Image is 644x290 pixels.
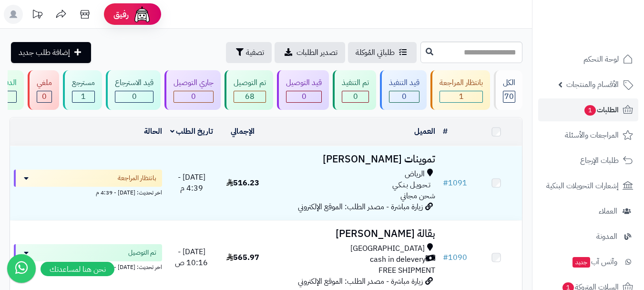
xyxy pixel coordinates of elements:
[538,48,638,71] a: لوحة التحكم
[443,177,467,189] a: #1091
[104,70,163,110] a: قيد الاسترجاع 0
[133,5,152,24] img: ai-face.png
[286,91,321,102] div: 0
[429,70,492,110] a: بانتظار المراجعة 1
[61,70,104,110] a: مسترجع 1
[443,126,448,137] a: #
[128,248,156,258] span: تم التوصيل
[234,77,266,88] div: تم التوصيل
[538,149,638,172] a: طلبات الإرجاع
[538,225,638,248] a: المدونة
[226,177,259,189] span: 516.23
[163,70,223,110] a: جاري التوصيل 0
[174,91,213,102] div: 0
[174,77,214,88] div: جاري التوصيل
[178,172,205,194] span: [DATE] - 4:39 م
[599,204,617,218] span: العملاء
[443,252,467,263] a: #1090
[342,91,368,102] div: 0
[191,91,196,102] span: 0
[583,53,619,66] span: لوحة التحكم
[583,103,619,117] span: الطلبات
[115,77,153,88] div: قيد الاسترجاع
[115,91,153,102] div: 0
[378,265,435,276] span: FREE SHIPMENT
[538,250,638,273] a: وآتس آبجديد
[170,126,214,137] a: تاريخ الطلب
[72,77,95,88] div: مسترجع
[579,27,635,47] img: logo-2.png
[459,91,464,102] span: 1
[81,91,86,102] span: 1
[596,230,617,243] span: المدونة
[538,174,638,197] a: إشعارات التحويلات البنكية
[348,42,417,63] a: طلباتي المُوكلة
[538,200,638,223] a: العملاء
[392,180,430,191] span: تـحـويـل بـنـكـي
[580,154,619,167] span: طلبات الإرجاع
[389,91,419,102] div: 0
[234,91,266,102] div: 68
[19,47,70,58] span: إضافة طلب جديد
[72,91,94,102] div: 1
[144,126,162,137] a: الحالة
[25,5,49,26] a: تحديثات المنصة
[370,254,426,265] span: cash in delevery
[298,201,423,213] span: زيارة مباشرة - مصدر الطلب: الموقع الإلكتروني
[272,228,435,239] h3: بقالة [PERSON_NAME]
[223,70,275,110] a: تم التوصيل 68
[275,70,331,110] a: قيد التوصيل 0
[565,129,619,142] span: المراجعات والأسئلة
[245,91,255,102] span: 68
[11,42,91,63] a: إضافة طلب جديد
[246,47,264,58] span: تصفية
[42,91,47,102] span: 0
[584,105,596,116] span: 1
[389,77,419,88] div: قيد التنفيذ
[440,77,483,88] div: بانتظار المراجعة
[118,173,156,183] span: بانتظار المراجعة
[226,252,259,263] span: 565.97
[302,91,307,102] span: 0
[350,243,425,254] span: [GEOGRAPHIC_DATA]
[566,78,619,91] span: الأقسام والمنتجات
[37,77,52,88] div: ملغي
[492,70,524,110] a: الكل70
[286,77,322,88] div: قيد التوصيل
[546,179,619,193] span: إشعارات التحويلات البنكية
[175,246,208,269] span: [DATE] - 10:16 ص
[342,77,369,88] div: تم التنفيذ
[572,257,590,268] span: جديد
[400,190,435,202] span: شحن مجاني
[113,9,129,20] span: رفيق
[443,252,448,263] span: #
[538,124,638,147] a: المراجعات والأسئلة
[504,91,514,102] span: 70
[572,255,617,269] span: وآتس آب
[538,98,638,121] a: الطلبات1
[356,47,395,58] span: طلباتي المُوكلة
[26,70,61,110] a: ملغي 0
[226,42,272,63] button: تصفية
[414,126,435,137] a: العميل
[298,276,423,287] span: زيارة مباشرة - مصدر الطلب: الموقع الإلكتروني
[132,91,137,102] span: 0
[14,187,162,197] div: اخر تحديث: [DATE] - 4:39 م
[402,91,407,102] span: 0
[440,91,482,102] div: 1
[296,47,337,58] span: تصدير الطلبات
[231,126,255,137] a: الإجمالي
[353,91,358,102] span: 0
[503,77,515,88] div: الكل
[275,42,345,63] a: تصدير الطلبات
[405,169,425,180] span: الرياض
[331,70,378,110] a: تم التنفيذ 0
[14,261,162,271] div: اخر تحديث: [DATE] - 4:33 م
[378,70,429,110] a: قيد التنفيذ 0
[272,154,435,165] h3: تموينات [PERSON_NAME]
[443,177,448,189] span: #
[37,91,51,102] div: 0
